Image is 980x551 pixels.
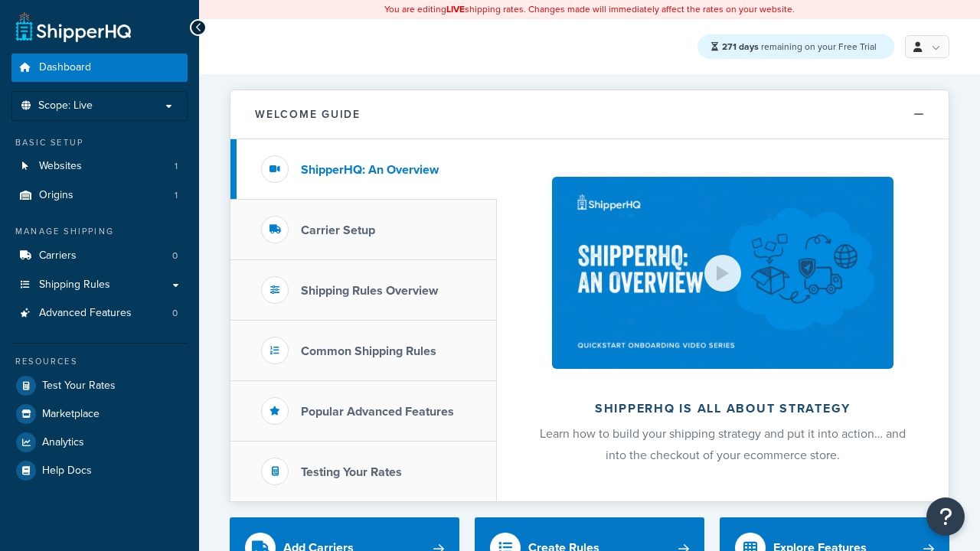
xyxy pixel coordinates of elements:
[230,90,949,139] button: Welcome Guide
[39,61,91,74] span: Dashboard
[301,284,438,298] h3: Shipping Rules Overview
[42,380,116,393] span: Test Your Rates
[11,242,188,270] li: Carriers
[255,109,361,120] h2: Welcome Guide
[552,177,893,369] img: ShipperHQ is all about strategy
[42,436,84,449] span: Analytics
[11,181,188,210] li: Origins
[39,307,132,320] span: Advanced Features
[722,40,877,54] span: remaining on your Free Trial
[301,405,454,419] h3: Popular Advanced Features
[926,497,965,536] button: Open Resource Center
[11,225,188,238] div: Manage Shipping
[39,189,73,202] span: Origins
[39,249,77,262] span: Carriers
[301,223,375,237] h3: Carrier Setup
[11,152,188,181] a: Websites1
[38,99,93,112] span: Scope: Live
[11,400,188,428] a: Marketplace
[11,271,188,299] a: Shipping Rules
[301,465,402,479] h3: Testing Your Rates
[537,402,908,416] h2: ShipperHQ is all about strategy
[722,40,759,54] strong: 271 days
[11,429,188,456] a: Analytics
[540,425,906,464] span: Learn how to build your shipping strategy and put it into action… and into the checkout of your e...
[11,372,188,399] a: Test Your Rates
[301,163,439,177] h3: ShipperHQ: An Overview
[42,465,92,478] span: Help Docs
[11,299,188,328] a: Advanced Features0
[39,279,110,292] span: Shipping Rules
[175,160,178,173] span: 1
[172,249,178,262] span: 0
[11,136,188,149] div: Basic Setup
[11,299,188,328] li: Advanced Features
[11,242,188,270] a: Carriers0
[301,344,436,358] h3: Common Shipping Rules
[172,307,178,320] span: 0
[446,2,465,16] b: LIVE
[11,355,188,368] div: Resources
[11,54,188,82] a: Dashboard
[11,457,188,484] a: Help Docs
[11,181,188,210] a: Origins1
[175,189,178,202] span: 1
[11,152,188,181] li: Websites
[39,160,82,173] span: Websites
[42,408,100,421] span: Marketplace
